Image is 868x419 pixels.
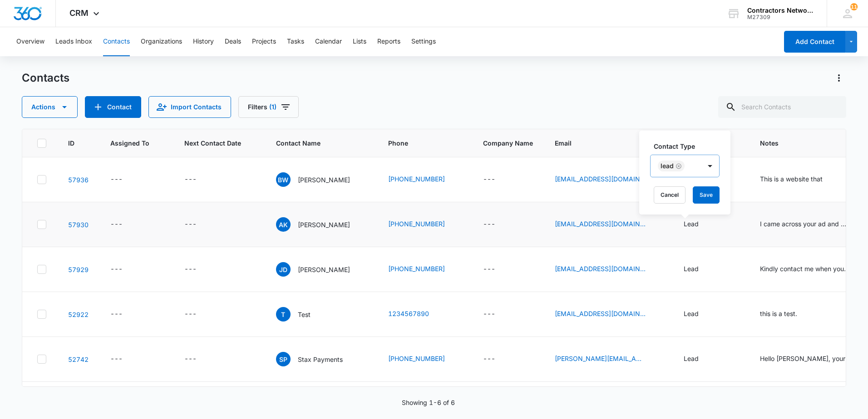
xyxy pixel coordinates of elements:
[110,219,139,230] div: Assigned To - - Select to Edit Field
[276,262,366,277] div: Contact Name - Jose Duarte - Select to Edit Field
[298,175,350,185] p: [PERSON_NAME]
[483,138,533,148] span: Company Name
[184,309,197,320] div: ---
[141,27,182,56] button: Organizations
[22,96,78,118] button: Actions
[68,311,89,318] a: Navigate to contact details page for Test
[68,356,89,363] a: Navigate to contact details page for Stax Payments
[353,27,366,56] button: Lists
[148,96,231,118] button: Import Contacts
[184,354,213,365] div: Next Contact Date - - Select to Edit Field
[483,174,495,185] div: ---
[483,354,512,365] div: Company Name - - Select to Edit Field
[388,354,445,363] a: [PHONE_NUMBER]
[184,309,213,320] div: Next Contact Date - - Select to Edit Field
[388,309,429,318] a: 1234567890
[68,176,89,184] a: Navigate to contact details page for Betty Wright
[184,264,213,275] div: Next Contact Date - - Select to Edit Field
[388,264,445,273] a: [PHONE_NUMBER]
[16,27,44,56] button: Overview
[483,264,512,275] div: Company Name - - Select to Edit Field
[760,174,839,185] div: Notes - This is a website that - Select to Edit Field
[22,71,69,85] h1: Contacts
[832,71,846,85] button: Actions
[388,174,445,184] a: [PHONE_NUMBER]
[377,27,400,56] button: Reports
[483,309,495,320] div: ---
[68,221,89,229] a: Navigate to contact details page for Anne Kuhlwilm
[388,264,461,275] div: Phone - (401) 793-6472 - Select to Edit Field
[760,219,867,230] div: Notes - I came across your ad and would like to discuss it. Waiting for your response. - Select t...
[483,354,495,365] div: ---
[276,217,291,232] span: AK
[760,354,867,365] div: Notes - Hello Jeffrey, your merchant services provider Stax Payments has been trying to reach you...
[555,309,646,318] a: [EMAIL_ADDRESS][DOMAIN_NAME]
[483,264,495,275] div: ---
[684,264,699,273] div: Lead
[276,217,366,232] div: Contact Name - Anne Kuhlwilm - Select to Edit Field
[760,264,867,275] div: Notes - Kindly contact me when you re free. - Select to Edit Field
[276,138,353,148] span: Contact Name
[555,309,662,320] div: Email - test@test.com - Select to Edit Field
[654,141,723,151] label: Contact Type
[110,309,139,320] div: Assigned To - - Select to Edit Field
[718,96,846,118] input: Search Contacts
[760,354,851,363] div: Hello [PERSON_NAME], your merchant services provider Stax Payments has been trying to reach you s...
[693,186,720,204] button: Save
[225,27,241,56] button: Deals
[555,264,662,275] div: Email - jd06061971@gmail.com - Select to Edit Field
[661,163,674,169] div: Lead
[193,27,214,56] button: History
[555,174,646,184] a: [EMAIL_ADDRESS][DOMAIN_NAME]
[747,14,814,20] div: account id
[110,219,123,230] div: ---
[555,354,662,365] div: Email - andrew.winscott@staxpayments.com - Select to Edit Field
[110,174,139,185] div: Assigned To - - Select to Edit Field
[298,355,343,364] p: Stax Payments
[298,220,350,229] p: [PERSON_NAME]
[483,219,495,230] div: ---
[184,219,213,230] div: Next Contact Date - - Select to Edit Field
[55,27,92,56] button: Leads Inbox
[555,174,662,185] div: Email - four4animals@icloud.com - Select to Edit Field
[276,172,291,187] span: BW
[68,266,89,273] a: Navigate to contact details page for Jose Duarte
[760,309,797,318] div: this is a test.
[784,31,845,53] button: Add Contact
[388,219,461,230] div: Phone - (631) 587-1856 - Select to Edit Field
[269,104,276,110] span: (1)
[184,174,197,185] div: ---
[760,309,814,320] div: Notes - this is a test. - Select to Edit Field
[850,3,858,10] div: notifications count
[674,163,682,169] div: Remove Lead
[184,354,197,365] div: ---
[483,309,512,320] div: Company Name - - Select to Edit Field
[252,27,276,56] button: Projects
[555,264,646,273] a: [EMAIL_ADDRESS][DOMAIN_NAME]
[684,219,715,230] div: Contact Type - Lead - Select to Edit Field
[555,219,646,229] a: [EMAIL_ADDRESS][DOMAIN_NAME]
[184,138,241,148] span: Next Contact Date
[69,8,89,18] span: CRM
[760,219,851,229] div: I came across your ad and would like to discuss it. Waiting for your response.
[388,309,445,320] div: Phone - (123) 456-7890 - Select to Edit Field
[184,219,197,230] div: ---
[276,352,291,366] span: SP
[85,96,141,118] button: Add Contact
[110,354,123,365] div: ---
[747,7,814,14] div: account name
[388,138,448,148] span: Phone
[684,309,699,318] div: Lead
[555,138,649,148] span: Email
[287,27,304,56] button: Tasks
[684,219,699,229] div: Lead
[402,398,455,407] p: Showing 1-6 of 6
[238,96,299,118] button: Filters
[555,354,646,363] a: [PERSON_NAME][EMAIL_ADDRESS][PERSON_NAME][DOMAIN_NAME]
[684,264,715,275] div: Contact Type - Lead - Select to Edit Field
[298,310,311,319] p: Test
[276,262,291,277] span: JD
[555,219,662,230] div: Email - kuhlwilma@optonline.net - Select to Edit Field
[760,174,823,184] div: This is a website that
[110,264,123,275] div: ---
